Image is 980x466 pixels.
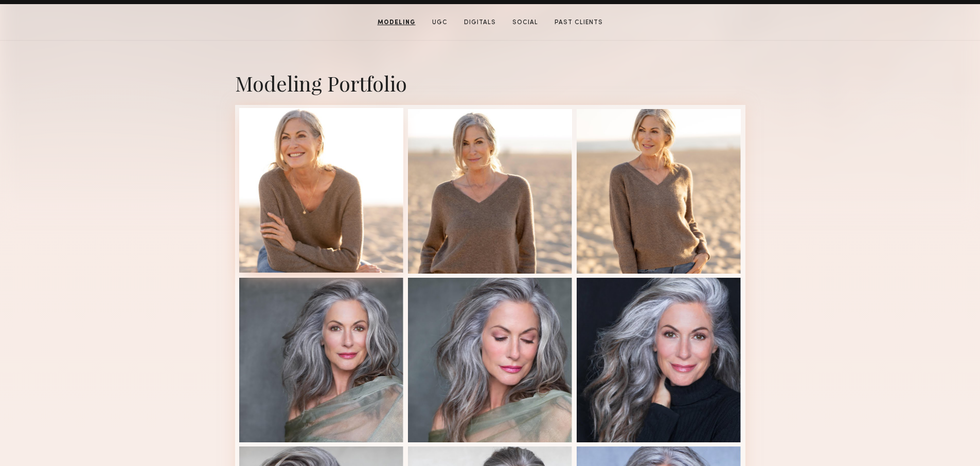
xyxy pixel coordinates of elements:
a: Social [508,18,542,27]
a: Past Clients [550,18,607,27]
a: UGC [428,18,452,27]
a: Digitals [460,18,500,27]
a: Modeling [373,18,420,27]
div: Modeling Portfolio [235,69,745,97]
